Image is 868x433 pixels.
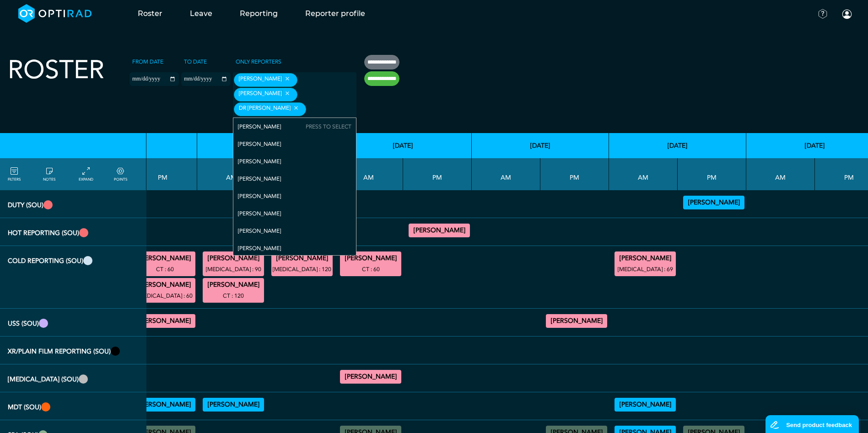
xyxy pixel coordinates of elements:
[233,153,356,170] div: [PERSON_NAME]
[233,240,356,257] div: [PERSON_NAME]
[616,253,674,264] summary: [PERSON_NAME]
[8,55,104,86] h2: Roster
[234,102,306,116] div: Dr [PERSON_NAME]
[683,196,744,209] div: Vetting (30 PF Points) 13:00 - 17:00
[618,264,673,275] small: [MEDICAL_DATA] : 69
[340,370,401,384] div: FLU General Adult 09:00 - 11:00
[233,222,356,240] div: [PERSON_NAME]
[615,398,676,412] div: Breast 08:00 - 10:30
[233,118,356,135] div: [PERSON_NAME]
[156,264,174,275] small: CT : 60
[410,225,469,236] summary: [PERSON_NAME]
[206,264,261,275] small: [MEDICAL_DATA] : 90
[609,158,678,190] th: AM
[609,133,746,158] th: [DATE]
[678,158,746,190] th: PM
[616,399,674,410] summary: [PERSON_NAME]
[308,106,309,114] input: null
[291,105,301,111] button: Remove item: '10ffcc52-1635-4e89-bed9-09cc36d0d394'
[334,158,403,190] th: AM
[204,399,263,410] summary: [PERSON_NAME]
[134,314,195,328] div: General US 14:00 - 17:00
[204,253,263,264] summary: [PERSON_NAME]
[615,251,676,276] div: MRI Neuro/General MRI 09:00 - 10:00
[403,158,472,190] th: PM
[340,251,401,276] div: FLU General Adult/General CT 11:00 - 13:00
[18,4,92,23] img: brand-opti-rad-logos-blue-and-white-d2f68631ba2948856bd03f2d395fb146ddc8fb01b4b6e9315ea85fa773367...
[540,158,609,190] th: PM
[233,187,356,205] div: [PERSON_NAME]
[223,290,244,301] small: CT : 120
[137,290,193,301] small: [MEDICAL_DATA] : 60
[135,315,194,326] summary: [PERSON_NAME]
[472,158,540,190] th: AM
[341,371,400,382] summary: [PERSON_NAME]
[273,253,331,264] summary: [PERSON_NAME]
[282,75,292,82] button: Remove item: '147d65a5-861a-4794-86f3-72d2a69b74eb'
[472,133,609,158] th: [DATE]
[233,170,356,187] div: [PERSON_NAME]
[135,279,194,290] summary: [PERSON_NAME]
[43,166,55,182] a: show/hide notes
[135,253,194,264] summary: [PERSON_NAME]
[129,55,166,69] label: From date
[129,158,197,190] th: PM
[271,251,333,276] div: MRI MSK/MRI Neuro 13:00 - 15:00
[273,264,331,275] small: [MEDICAL_DATA] : 120
[134,278,195,303] div: General MRI 15:30 - 16:30
[79,166,93,182] a: collapse/expand entries
[203,398,264,412] div: Neurology 08:30 - 09:30
[135,399,194,410] summary: [PERSON_NAME]
[134,251,195,276] div: General CT 14:30 - 15:30
[282,90,292,96] button: Remove item: 'c6dbb730-fc4f-4c13-8cc4-9354a087ddb2'
[114,166,127,182] a: collapse/expand expected points
[362,264,380,275] small: CT : 60
[334,133,472,158] th: [DATE]
[197,158,266,190] th: AM
[233,55,284,69] label: Only Reporters
[233,205,356,222] div: [PERSON_NAME]
[197,133,334,158] th: [DATE]
[547,315,606,326] summary: [PERSON_NAME]
[546,314,607,328] div: General US 13:30 - 17:00
[203,251,264,276] div: General MRI 09:30 - 11:00
[203,278,264,303] div: General CT 11:00 - 13:00
[8,166,21,182] a: FILTERS
[746,158,815,190] th: AM
[233,135,356,153] div: [PERSON_NAME]
[234,88,297,102] div: [PERSON_NAME]
[234,73,297,87] div: [PERSON_NAME]
[181,55,210,69] label: To date
[409,224,470,237] div: MRI Trauma & Urgent/CT Trauma & Urgent 13:00 - 17:00
[134,398,195,412] div: Breast 13:30 - 14:30
[204,279,263,290] summary: [PERSON_NAME]
[685,197,743,208] summary: [PERSON_NAME]
[341,253,400,264] summary: [PERSON_NAME]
